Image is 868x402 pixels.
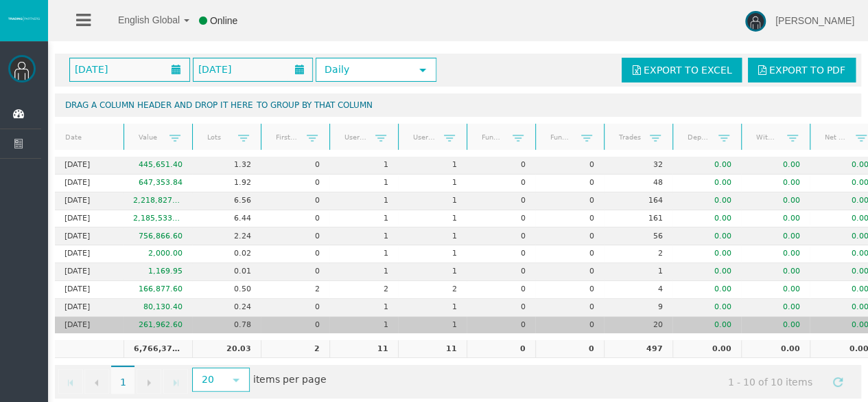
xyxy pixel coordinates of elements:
td: 0.00 [672,157,741,175]
td: 0.00 [672,263,741,281]
td: 0 [535,263,604,281]
td: 1 [398,317,467,334]
img: logo.svg [7,16,41,21]
td: 11 [398,340,467,358]
td: 0 [535,299,604,317]
td: 647,353.84 [124,175,192,192]
a: Go to the last page [163,369,188,394]
td: 4 [604,281,672,299]
td: 0.00 [741,227,810,245]
span: Export to PDF [769,65,845,76]
td: 0 [261,245,329,263]
span: Daily [317,59,410,80]
a: Go to the first page [58,369,83,394]
td: 20.03 [192,340,261,358]
td: 0 [535,227,604,245]
a: Date [57,129,122,147]
td: 0 [535,210,604,228]
td: 2 [261,281,329,299]
td: 0 [261,227,329,245]
td: 0 [467,192,535,210]
td: 166,877.60 [124,281,192,299]
td: 2 [329,281,398,299]
td: 0.00 [672,210,741,228]
span: [DATE] [194,60,235,79]
td: 0 [261,299,329,317]
td: 6.44 [192,210,261,228]
td: 11 [329,340,398,358]
td: 2 [398,281,467,299]
td: [DATE] [55,175,124,192]
td: 32 [604,157,672,175]
td: 0 [467,210,535,228]
a: Value [130,128,169,146]
td: 2,000.00 [124,245,192,263]
td: 0.00 [741,340,810,358]
td: 0 [467,317,535,334]
td: 0 [467,245,535,263]
td: 2 [261,340,329,358]
td: 0.02 [192,245,261,263]
td: 1 [398,175,467,192]
td: 2,218,827.16 [124,192,192,210]
td: 0 [261,175,329,192]
td: 0 [535,317,604,334]
td: 0.00 [741,263,810,281]
a: Trades [610,128,650,146]
td: 0.00 [741,299,810,317]
a: Refresh [826,369,849,392]
td: 1 [329,157,398,175]
td: 0.00 [672,299,741,317]
span: select [417,65,428,76]
td: 1 [398,263,467,281]
a: First trade [267,128,307,146]
a: Users traded [336,128,375,146]
td: [DATE] [55,157,124,175]
td: 1 [604,263,672,281]
td: 756,866.60 [124,227,192,245]
td: 0.00 [741,210,810,228]
td: [DATE] [55,210,124,228]
td: 2,185,533.76 [124,210,192,228]
td: [DATE] [55,299,124,317]
td: 9 [604,299,672,317]
td: 161 [604,210,672,228]
span: 1 [111,366,134,394]
td: 1 [329,227,398,245]
td: 6.56 [192,192,261,210]
span: [DATE] [71,60,112,79]
td: 1 [329,245,398,263]
td: 1 [329,299,398,317]
a: Go to the previous page [84,369,109,394]
td: 1,169.95 [124,263,192,281]
td: 0 [535,157,604,175]
td: 56 [604,227,672,245]
td: 0.01 [192,263,261,281]
td: 0 [261,192,329,210]
td: 0.00 [672,227,741,245]
td: 445,651.40 [124,157,192,175]
span: 20 [193,369,223,390]
td: 0 [261,210,329,228]
td: 0.00 [672,245,741,263]
a: Go to the next page [137,369,161,394]
a: Deposits [679,128,718,146]
a: Export to Excel [622,58,742,82]
span: Online [210,15,237,26]
td: [DATE] [55,317,124,334]
td: 0.00 [741,281,810,299]
td: 1 [398,157,467,175]
td: 1 [329,192,398,210]
td: 1 [329,263,398,281]
td: [DATE] [55,263,124,281]
td: [DATE] [55,192,124,210]
td: 0 [535,245,604,263]
td: 1 [398,227,467,245]
span: Go to the next page [143,377,154,388]
span: items per page [189,369,327,392]
td: 0 [261,317,329,334]
td: 0.00 [672,317,741,334]
td: 0.00 [672,281,741,299]
td: 80,130.40 [124,299,192,317]
td: 0 [535,340,604,358]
